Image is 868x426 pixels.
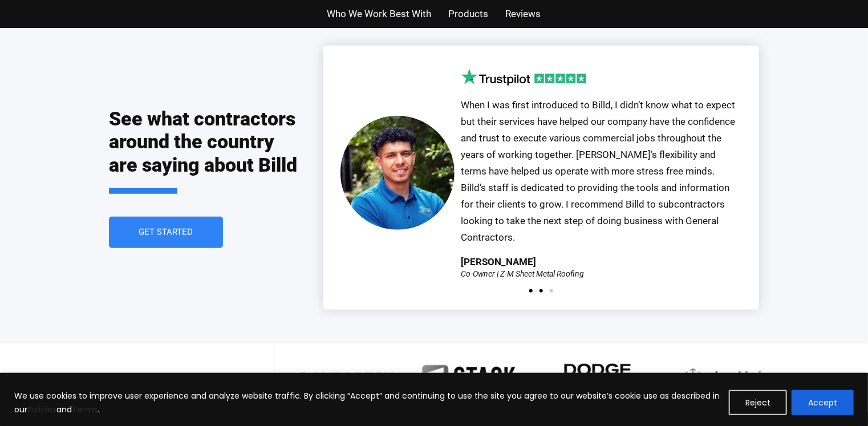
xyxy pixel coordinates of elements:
a: Policies [27,404,56,415]
a: Reviews [506,6,541,22]
span: Go to slide 1 [529,289,533,293]
p: We use cookies to improve user experience and analyze website traffic. By clicking “Accept” and c... [14,389,720,416]
span: Go to slide 2 [540,289,543,293]
button: Accept [792,390,854,415]
a: Who We Work Best With [327,6,432,22]
a: Get Started [109,217,223,248]
a: Products [449,6,489,22]
span: Go to slide 3 [550,289,553,293]
div: 1 / 3 [340,68,742,277]
span: Get Started [139,228,193,237]
a: Terms [72,404,98,415]
span: When I was first introduced to Billd, I didn’t know what to expect but their services have helped... [461,99,735,242]
div: Co-Owner | Z-M Sheet Metal Roofing [461,270,584,278]
div: [PERSON_NAME] [461,257,536,267]
button: Reject [729,390,787,415]
h2: See what contractors around the country are saying about Billd [109,107,301,194]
